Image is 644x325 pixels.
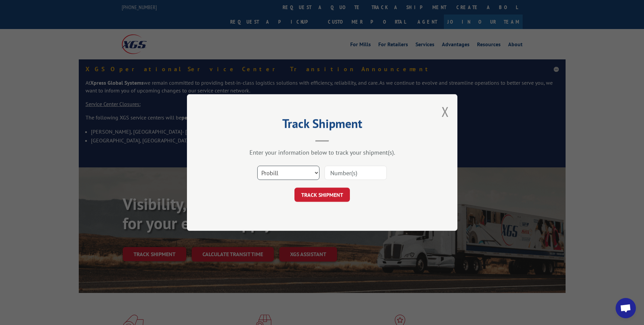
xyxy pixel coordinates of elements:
input: Number(s) [325,166,387,180]
h2: Track Shipment [221,119,424,132]
button: Close modal [442,103,449,120]
button: TRACK SHIPMENT [294,188,350,202]
a: Open chat [616,298,636,318]
div: Enter your information below to track your shipment(s). [221,148,424,156]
